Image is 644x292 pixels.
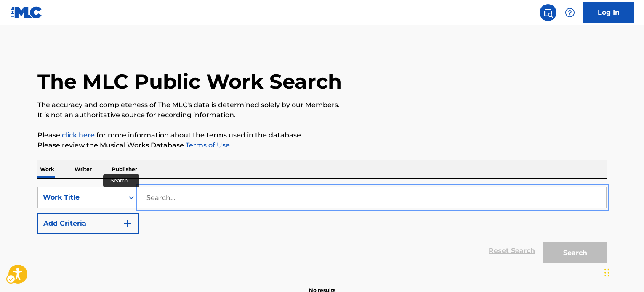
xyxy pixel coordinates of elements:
[109,160,140,178] p: Publisher
[62,131,95,139] a: click here
[139,187,606,208] input: Search...
[184,141,230,149] a: Terms of Use
[37,130,607,140] p: Please for more information about the terms used in the database.
[10,6,43,18] img: MLC Logo
[37,187,607,268] form: Search Form
[122,218,133,229] img: 9d2ae6d4665cec9f34b9.svg
[37,110,607,120] p: It is not an authoritative source for recording information.
[37,69,342,94] h1: The MLC Public Work Search
[72,160,94,178] p: Writer
[37,160,57,178] p: Work
[604,260,609,285] div: Drag
[37,140,607,150] p: Please review the Musical Works Database
[37,100,607,110] p: The accuracy and completeness of The MLC's data is determined solely by our Members.
[602,252,644,292] iframe: Hubspot Iframe
[565,8,575,18] img: help
[583,2,634,23] a: Log In
[602,252,644,292] div: Chat Widget
[124,187,139,208] div: On
[37,213,139,234] button: Add Criteria
[43,192,119,203] div: Work Title
[543,8,553,18] img: search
